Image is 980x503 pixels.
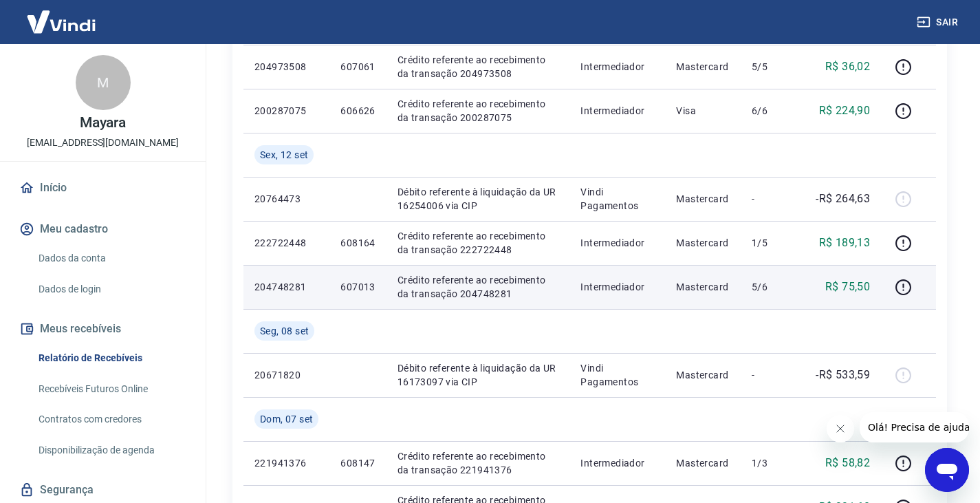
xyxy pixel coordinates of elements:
[340,104,375,118] p: 606626
[752,368,792,382] p: -
[752,104,792,118] p: 6/6
[33,436,189,464] a: Disponibilização de agenda
[80,116,127,130] p: Mayara
[17,1,106,43] img: Vindi
[398,229,559,257] p: Crédito referente ao recebimento da transação 222722448
[254,456,318,470] p: 221941376
[398,53,559,81] p: Crédito referente ao recebimento da transação 204973508
[825,279,870,295] p: R$ 75,50
[580,60,654,74] p: Intermediador
[260,324,309,338] span: Seg, 08 set
[580,236,654,250] p: Intermediador
[914,10,963,35] button: Sair
[676,104,730,118] p: Visa
[8,10,116,21] span: Olá! Precisa de ajuda?
[825,455,870,471] p: R$ 58,82
[752,456,792,470] p: 1/3
[580,456,654,470] p: Intermediador
[254,280,318,294] p: 204748281
[819,103,871,119] p: R$ 224,90
[752,236,792,250] p: 1/5
[33,344,189,372] a: Relatório de Recebíveis
[340,456,375,470] p: 608147
[825,58,870,75] p: R$ 36,02
[816,191,870,207] p: -R$ 264,63
[254,236,318,250] p: 222722448
[676,456,730,470] p: Mastercard
[676,236,730,250] p: Mastercard
[580,185,654,213] p: Vindi Pagamentos
[340,236,375,250] p: 608164
[925,448,969,492] iframe: Botão para abrir a janela de mensagens
[676,368,730,382] p: Mastercard
[398,361,559,389] p: Débito referente à liquidação da UR 16173097 via CIP
[752,60,792,74] p: 5/5
[398,449,559,477] p: Crédito referente ao recebimento da transação 221941376
[752,192,792,206] p: -
[340,280,375,294] p: 607013
[254,60,318,74] p: 204973508
[752,280,792,294] p: 5/6
[676,192,730,206] p: Mastercard
[17,314,189,344] button: Meus recebíveis
[580,361,654,389] p: Vindi Pagamentos
[33,405,189,434] a: Contratos com credores
[819,235,871,251] p: R$ 189,13
[17,173,189,203] a: Início
[33,375,189,403] a: Recebíveis Futuros Online
[33,275,189,303] a: Dados de login
[816,367,870,383] p: -R$ 533,59
[17,214,189,244] button: Meu cadastro
[676,280,730,294] p: Mastercard
[33,244,189,272] a: Dados da conta
[580,280,654,294] p: Intermediador
[340,60,375,74] p: 607061
[260,412,313,426] span: Dom, 07 set
[398,97,559,125] p: Crédito referente ao recebimento da transação 200287075
[398,273,559,301] p: Crédito referente ao recebimento da transação 204748281
[676,60,730,74] p: Mastercard
[76,55,131,110] div: M
[254,104,318,118] p: 200287075
[398,185,559,213] p: Débito referente à liquidação da UR 16254006 via CIP
[27,136,179,150] p: [EMAIL_ADDRESS][DOMAIN_NAME]
[260,148,308,162] span: Sex, 12 set
[580,104,654,118] p: Intermediador
[254,368,318,382] p: 20671820
[254,192,318,206] p: 20764473
[860,412,969,442] iframe: Mensagem da empresa
[827,415,854,442] iframe: Fechar mensagem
